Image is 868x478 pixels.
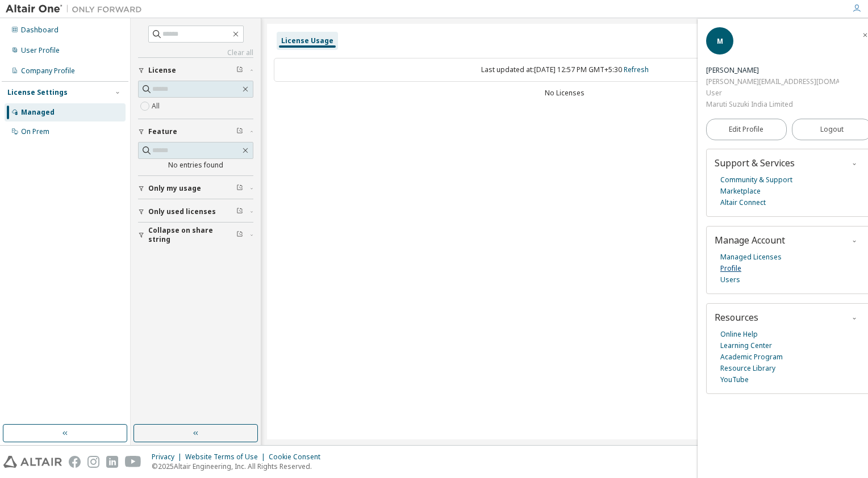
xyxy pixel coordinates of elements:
[152,462,327,471] p: © 2025 Altair Engineering, Inc. All Rights Reserved.
[152,452,185,462] div: Privacy
[720,329,758,340] a: Online Help
[720,263,741,274] a: Profile
[6,3,148,15] img: Altair One
[236,184,243,193] span: Clear filter
[624,65,649,74] a: Refresh
[21,26,59,35] div: Dashboard
[236,230,243,240] span: Clear filter
[236,66,243,75] span: Clear filter
[7,88,68,97] div: License Settings
[281,36,333,45] div: License Usage
[706,99,839,110] div: Maruti Suzuki India Limited
[236,207,243,216] span: Clear filter
[138,119,253,144] button: Feature
[138,223,253,248] button: Collapse on share string
[715,157,795,169] span: Support & Services
[148,226,236,244] span: Collapse on share string
[148,66,176,75] span: License
[706,119,787,140] a: Edit Profile
[269,452,327,462] div: Cookie Consent
[3,456,62,468] img: altair_logo.svg
[720,374,749,385] a: YouTube
[138,48,253,57] a: Clear all
[820,124,844,135] span: Logout
[706,87,839,99] div: User
[236,127,243,136] span: Clear filter
[720,197,766,208] a: Altair Connect
[106,456,118,468] img: linkedin.svg
[720,251,782,263] a: Managed Licenses
[720,274,740,286] a: Users
[148,207,216,216] span: Only used licenses
[715,311,758,324] span: Resources
[21,66,75,76] div: Company Profile
[706,65,839,76] div: Mithlesh PATIL
[720,174,792,186] a: Community & Support
[69,456,81,468] img: facebook.svg
[274,89,856,98] div: No Licenses
[21,46,60,55] div: User Profile
[717,36,723,46] span: M
[720,186,761,197] a: Marketplace
[720,340,772,351] a: Learning Center
[148,127,177,136] span: Feature
[21,108,55,117] div: Managed
[138,58,253,83] button: License
[274,58,856,82] div: Last updated at: [DATE] 12:57 PM GMT+5:30
[138,161,253,170] div: No entries found
[138,176,253,201] button: Only my usage
[729,125,763,134] span: Edit Profile
[715,234,785,246] span: Manage Account
[125,456,141,468] img: youtube.svg
[138,199,253,224] button: Only used licenses
[87,456,99,468] img: instagram.svg
[720,363,775,374] a: Resource Library
[720,351,783,363] a: Academic Program
[706,76,839,87] div: [PERSON_NAME][EMAIL_ADDRESS][DOMAIN_NAME]
[185,452,269,462] div: Website Terms of Use
[21,127,49,136] div: On Prem
[152,99,162,113] label: All
[148,184,201,193] span: Only my usage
